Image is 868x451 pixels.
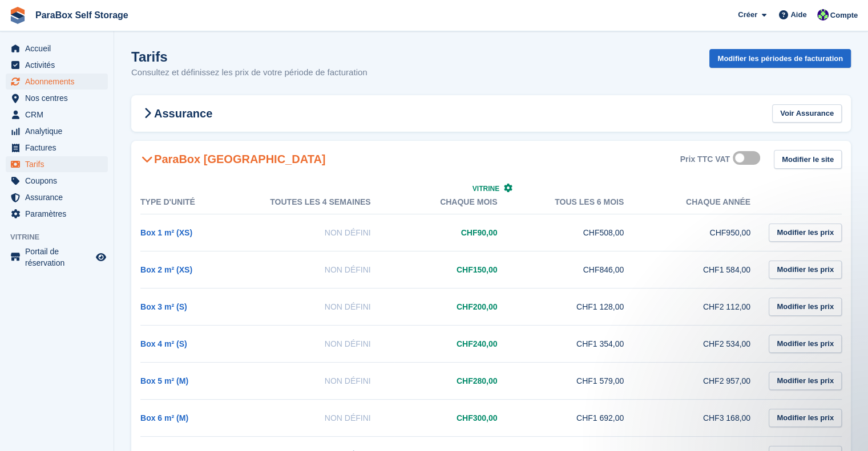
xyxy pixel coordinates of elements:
td: CHF1 128,00 [520,288,647,325]
div: Prix TTC VAT [680,155,730,164]
a: ParaBox Self Storage [31,6,133,25]
td: CHF846,00 [520,251,647,288]
a: menu [6,90,108,106]
a: Modifier les prix [769,372,842,391]
a: menu [6,40,108,56]
a: menu [6,246,108,269]
td: CHF240,00 [394,325,520,362]
span: Abonnements [25,74,94,90]
img: stora-icon-8386f47178a22dfd0bd8f6a31ec36ba5ce8667c1dd55bd0f319d3a0aa187defe.svg [9,7,26,24]
p: Consultez et définissez les prix de votre période de facturation [131,66,368,79]
td: CHF1 579,00 [520,362,647,399]
span: Portail de réservation [25,246,94,269]
a: menu [6,173,108,189]
td: CHF2 534,00 [647,325,773,362]
a: Box 4 m² (S) [140,339,187,348]
td: CHF3 168,00 [647,399,773,436]
td: CHF300,00 [394,399,520,436]
td: CHF2 112,00 [647,288,773,325]
a: Modifier les prix [769,335,842,354]
span: Paramètres [25,206,94,222]
a: Modifier les prix [769,298,842,316]
span: Vitrine [10,231,114,243]
h1: Tarifs [131,49,368,64]
td: Non défini [267,399,394,436]
h2: Assurance [140,107,212,120]
td: Non défini [267,251,394,288]
td: Non défini [267,362,394,399]
a: menu [6,57,108,73]
span: Analytique [25,123,94,139]
span: Créer [738,9,757,21]
a: Modifier les prix [769,261,842,279]
a: Modifier les prix [769,224,842,242]
span: CRM [25,107,94,123]
img: Tess Bédat [817,9,829,21]
th: Chaque année [647,190,773,214]
th: Chaque mois [394,190,520,214]
span: Vitrine [473,185,499,193]
a: Box 2 m² (XS) [140,265,192,274]
a: menu [6,74,108,90]
td: CHF2 957,00 [647,362,773,399]
th: Toutes les 4 semaines [267,190,394,214]
a: Box 6 m² (M) [140,413,188,422]
td: Non défini [267,214,394,251]
a: menu [6,189,108,205]
span: Accueil [25,40,94,56]
td: CHF1 354,00 [520,325,647,362]
a: Modifier les prix [769,409,842,428]
a: Voir Assurance [772,104,842,123]
td: Non défini [267,288,394,325]
td: CHF200,00 [394,288,520,325]
td: CHF508,00 [520,214,647,251]
td: CHF90,00 [394,214,520,251]
th: Type d'unité [140,190,267,214]
span: Activités [25,57,94,73]
td: CHF280,00 [394,362,520,399]
a: Box 5 m² (M) [140,376,188,385]
td: CHF950,00 [647,214,773,251]
a: menu [6,156,108,172]
span: Tarifs [25,156,94,172]
a: menu [6,140,108,156]
span: Nos centres [25,90,94,106]
a: Boutique d'aperçu [94,250,108,264]
a: Modifier le site [774,150,842,169]
span: Assurance [25,189,94,205]
td: CHF1 584,00 [647,251,773,288]
a: Box 1 m² (XS) [140,228,192,237]
span: Factures [25,140,94,156]
span: Compte [830,10,858,21]
a: menu [6,206,108,222]
a: Modifier les périodes de facturation [709,49,851,68]
a: Vitrine [473,185,512,193]
td: CHF1 692,00 [520,399,647,436]
td: Non défini [267,325,394,362]
td: CHF150,00 [394,251,520,288]
h2: ParaBox [GEOGRAPHIC_DATA] [140,152,325,166]
span: Aide [790,9,806,21]
a: Box 3 m² (S) [140,302,187,311]
span: Coupons [25,173,94,189]
a: menu [6,123,108,139]
th: Tous les 6 mois [520,190,647,214]
a: menu [6,107,108,123]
